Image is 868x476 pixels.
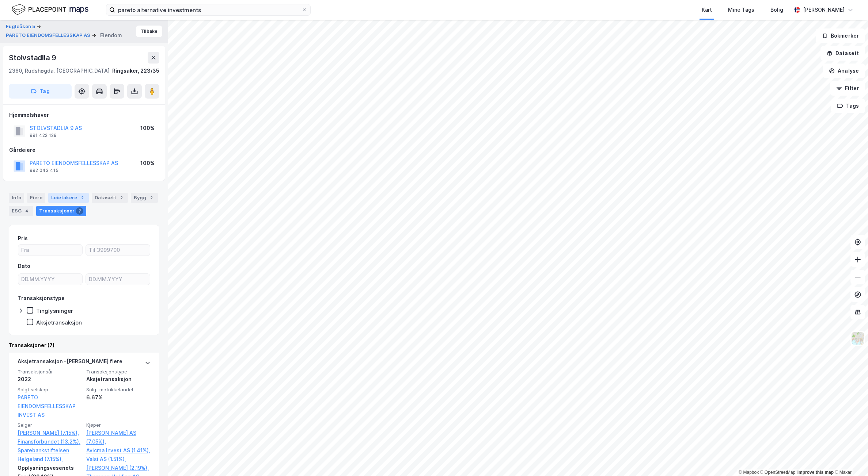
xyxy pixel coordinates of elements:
a: [PERSON_NAME] (7.15%), [18,429,82,437]
div: 2360, Rudshøgda, [GEOGRAPHIC_DATA] [9,66,110,75]
div: Stolvstadlia 9 [9,52,58,64]
div: Transaksjonstype [18,294,65,303]
div: Datasett [92,193,128,203]
button: Bokmerker [816,28,865,43]
input: Søk på adresse, matrikkel, gårdeiere, leietakere eller personer [115,4,302,15]
a: PARETO EIENDOMSFELLESSKAP INVEST AS [18,394,76,418]
button: Analyse [823,64,865,78]
span: Transaksjonstype [86,369,151,375]
div: 4 [23,207,30,215]
input: Til 3999700 [86,245,150,256]
iframe: Chat Widget [831,441,868,476]
div: Aksjetransaksjon [36,319,82,326]
div: Aksjetransaksjon - [PERSON_NAME] flere [18,357,122,369]
div: Mine Tags [728,5,754,14]
span: Solgt matrikkelandel [86,387,151,393]
div: 992 043 415 [30,168,58,173]
div: ESG [9,206,33,216]
div: 100% [140,159,155,168]
div: Tinglysninger [36,307,73,314]
div: 991 422 129 [30,133,57,138]
div: 100% [140,124,155,133]
button: Fugleåsen 5 [6,23,37,30]
a: Finansforbundet (13.2%), [18,437,82,446]
button: Tilbake [136,26,162,37]
div: Aksjetransaksjon [86,375,151,384]
button: Tag [9,84,72,99]
a: [PERSON_NAME] AS (7.05%), [86,429,151,446]
div: 6.67% [86,393,151,402]
div: Info [9,193,24,203]
input: DD.MM.YYYY [86,274,150,285]
span: Kjøper [86,422,151,428]
button: Tags [831,99,865,113]
div: Bolig [770,5,783,14]
a: Mapbox [739,470,759,475]
div: [PERSON_NAME] [803,5,845,14]
div: Eiere [27,193,45,203]
input: DD.MM.YYYY [18,274,82,285]
input: Fra [18,245,82,256]
img: logo.f888ab2527a4732fd821a326f86c7f29.svg [12,3,88,16]
div: Hjemmelshaver [9,111,159,119]
div: 2022 [18,375,82,384]
div: 2 [148,194,155,201]
div: Bygg [131,193,158,203]
a: Valsi AS (1.51%), [86,455,151,464]
div: Ringsaker, 223/35 [112,66,159,75]
div: Dato [18,262,30,270]
a: OpenStreetMap [760,470,796,475]
button: Filter [830,81,865,96]
div: Transaksjoner (7) [9,341,159,350]
button: PARETO EIENDOMSFELLESSKAP AS [6,32,92,39]
div: 7 [76,207,83,215]
a: Avicma Invest AS (1.41%), [86,446,151,455]
a: Improve this map [797,470,834,475]
div: Kart [702,5,712,14]
div: Eiendom [100,31,122,40]
div: Leietakere [48,193,89,203]
span: Transaksjonsår [18,369,82,375]
span: Solgt selskap [18,387,82,393]
div: 2 [79,194,86,201]
a: [PERSON_NAME] (2.19%), [86,464,151,472]
div: 2 [118,194,125,201]
div: Pris [18,234,28,243]
div: Transaksjoner [36,206,86,216]
a: Sparebankstiftelsen Helgeland (7.15%), [18,446,82,464]
button: Datasett [820,46,865,61]
span: Selger [18,422,82,428]
div: Gårdeiere [9,146,159,154]
img: Z [851,331,865,345]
